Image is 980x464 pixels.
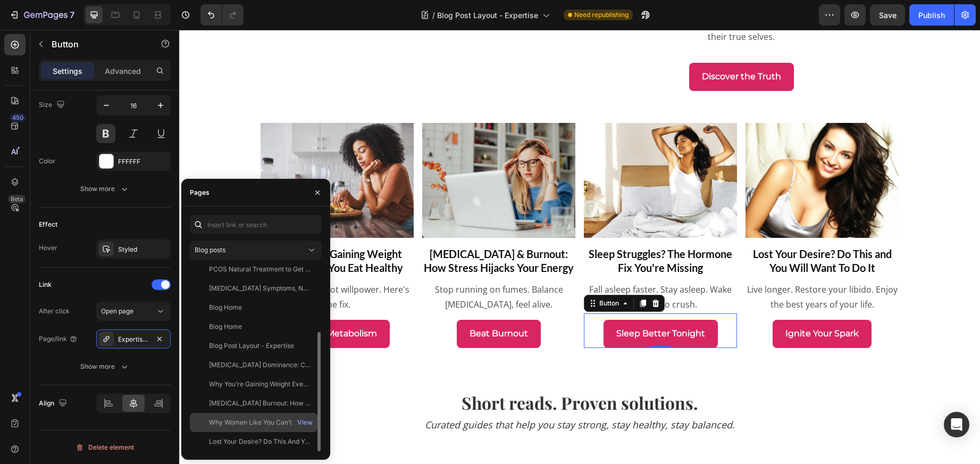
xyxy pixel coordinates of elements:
[70,9,74,21] p: 7
[879,11,897,20] span: Save
[80,184,130,194] div: Show more
[39,98,67,112] div: Size
[39,396,69,411] div: Align
[209,264,311,274] div: PCOS Natural Treatment to Get Pregnant
[8,195,26,203] div: Beta
[1,386,800,403] p: Curated guides that help you stay strong, stay healthy, stay balanced.
[82,252,233,283] p: It's hormones, not willpower. Here's the fix.
[10,113,26,122] div: 450
[53,65,82,77] p: Settings
[81,93,234,208] img: woman eating healthy but frustrated with still gaining weight
[118,296,198,312] p: Fix My Metabolism
[190,215,322,234] input: Insert link or search
[566,93,719,208] img: Woman stretching in bed after waking from a restful sleep
[409,218,553,244] strong: Sleep Struggles? The Hormone Fix You're Missing
[523,39,602,55] p: Discover the Truth
[406,252,557,283] p: Fall asleep faster. Stay asleep. Wake up ready to crush.
[39,243,57,253] div: Hover
[243,93,396,208] img: Woman experiencing headache while working on computer
[278,290,362,318] a: Beat Burnout
[93,218,224,244] strong: Why You're Gaining Weight Even When You Eat Healthy
[200,4,244,26] div: Undo/Redo
[909,4,954,26] button: Publish
[52,38,142,51] p: Button
[437,296,526,312] p: Sleep Better Tonight
[574,218,713,244] strong: Lost Your Desire? Do This and You Will Want To Do It
[179,30,980,464] iframe: Design area
[4,4,79,26] button: 7
[418,269,442,278] div: Button
[118,335,149,344] div: Expertise/menopause-reset
[574,10,629,20] span: Need republishing
[118,157,168,167] div: FFFFFF
[944,412,969,437] div: Open Intercom Messenger
[606,296,680,312] p: Ignite Your Spark
[96,302,171,321] button: Open page
[190,188,210,197] div: Pages
[432,10,435,21] span: /
[80,361,130,372] div: Show more
[209,341,294,351] div: Blog Post Layout - Expertise
[195,246,225,254] span: Blog posts
[870,4,905,26] button: Save
[593,290,692,318] a: Ignite Your Spark
[190,241,322,260] button: Blog posts
[424,290,539,318] a: Sleep Better Tonight
[245,218,395,244] strong: [MEDICAL_DATA] & Burnout: How Stress Hijacks Your Energy
[209,437,311,446] div: Lost Your Desire? Do This And You Will Want to Do It
[39,439,171,456] button: Delete element
[105,65,141,77] p: Advanced
[105,290,211,318] a: Fix My Metabolism
[297,418,313,427] div: View
[244,252,395,283] p: Stop running on fumes. Balance [MEDICAL_DATA], feel alive.
[290,296,349,312] p: Beat Burnout
[405,93,558,208] img: Woman stretching in bed after waking from a restful sleep
[209,360,311,370] div: [MEDICAL_DATA] Dominance: Crash Course on Better Health
[209,303,242,312] div: Blog Home
[918,10,945,21] div: Publish
[39,334,78,344] div: Page/link
[101,307,133,315] span: Open page
[81,361,719,385] h2: Short reads. Proven solutions.
[297,415,313,430] button: View
[39,220,57,229] div: Effect
[567,252,718,283] p: Live longer. Restore your libido. Enjoy the best years of your life.
[118,245,168,254] div: Styled
[437,10,538,21] span: Blog Post Layout - Expertise
[39,280,52,289] div: Link
[39,357,171,376] button: Show more
[209,322,242,332] div: Blog Home
[39,306,70,316] div: After click
[510,33,615,61] a: Discover the Truth
[209,379,311,389] div: Why You’re Gaining Weight Even When You Eat Healthy
[39,179,171,198] button: Show more
[76,441,134,454] div: Delete element
[209,284,311,293] div: [MEDICAL_DATA] Symptoms, Natural Remedies, Supplements and Vitamins
[209,418,311,427] div: Why Women Like You Can’t Sleep (And It’s Not Your Fault)
[209,399,311,408] div: [MEDICAL_DATA] Burnout: How Stress Hijacks Your Energy
[39,156,55,166] div: Color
